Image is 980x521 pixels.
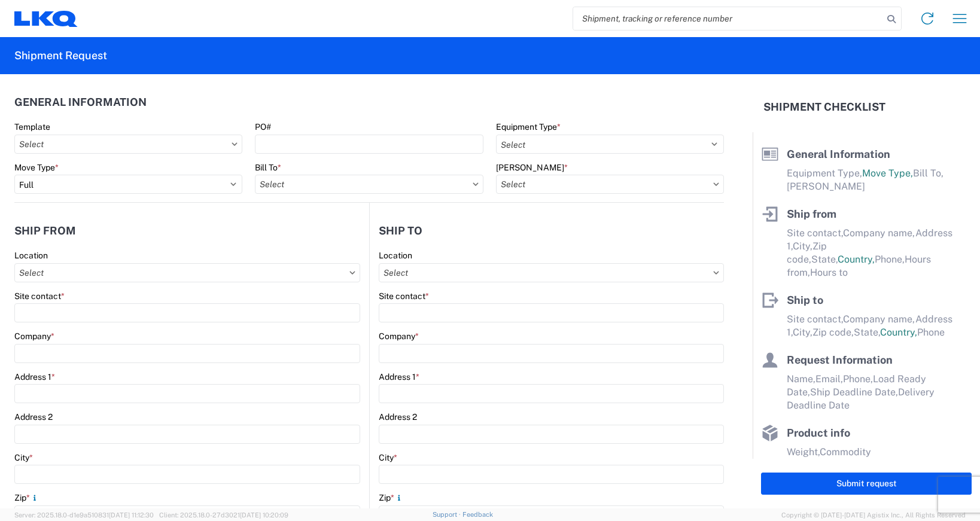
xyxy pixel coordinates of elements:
[433,511,462,518] a: Support
[862,167,913,179] span: Move Type,
[787,167,862,179] span: Equipment Type,
[812,327,854,338] span: Zip code,
[379,263,724,282] input: Select
[14,371,55,382] label: Address 1
[573,7,883,30] input: Shipment, tracking or reference number
[761,473,972,495] button: Submit request
[14,162,59,173] label: Move Type
[787,227,843,239] span: Site contact,
[913,167,944,179] span: Bill To,
[787,373,815,385] span: Name,
[462,511,493,518] a: Feedback
[843,227,915,239] span: Company name,
[787,313,843,325] span: Site contact,
[763,100,885,114] h2: Shipment Checklist
[379,492,404,503] label: Zip
[820,446,871,458] span: Commodity
[496,121,561,132] label: Equipment Type
[787,208,836,220] span: Ship from
[14,452,33,463] label: City
[379,291,429,301] label: Site contact
[379,371,419,382] label: Address 1
[811,254,838,265] span: State,
[109,511,154,519] span: [DATE] 11:12:30
[255,175,483,194] input: Select
[159,511,288,519] span: Client: 2025.18.0-27d3021
[496,175,724,194] input: Select
[854,327,880,338] span: State,
[14,331,54,342] label: Company
[843,373,873,385] span: Phone,
[496,162,568,173] label: [PERSON_NAME]
[14,291,65,301] label: Site contact
[875,254,905,265] span: Phone,
[787,148,890,160] span: General Information
[781,510,966,520] span: Copyright © [DATE]-[DATE] Agistix Inc., All Rights Reserved
[14,263,360,282] input: Select
[815,373,843,385] span: Email,
[793,327,812,338] span: City,
[917,327,945,338] span: Phone
[255,162,281,173] label: Bill To
[14,412,53,422] label: Address 2
[793,240,812,252] span: City,
[379,412,417,422] label: Address 2
[787,354,893,366] span: Request Information
[240,511,288,519] span: [DATE] 10:20:09
[379,250,412,261] label: Location
[787,181,865,192] span: [PERSON_NAME]
[810,386,898,398] span: Ship Deadline Date,
[843,313,915,325] span: Company name,
[787,294,823,306] span: Ship to
[14,511,154,519] span: Server: 2025.18.0-d1e9a510831
[14,135,242,154] input: Select
[255,121,271,132] label: PO#
[787,426,850,439] span: Product info
[810,267,848,278] span: Hours to
[379,225,422,237] h2: Ship to
[838,254,875,265] span: Country,
[379,331,419,342] label: Company
[14,48,107,63] h2: Shipment Request
[14,492,39,503] label: Zip
[379,452,397,463] label: City
[14,250,48,261] label: Location
[880,327,917,338] span: Country,
[14,121,50,132] label: Template
[14,225,76,237] h2: Ship from
[14,96,147,108] h2: General Information
[787,446,820,458] span: Weight,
